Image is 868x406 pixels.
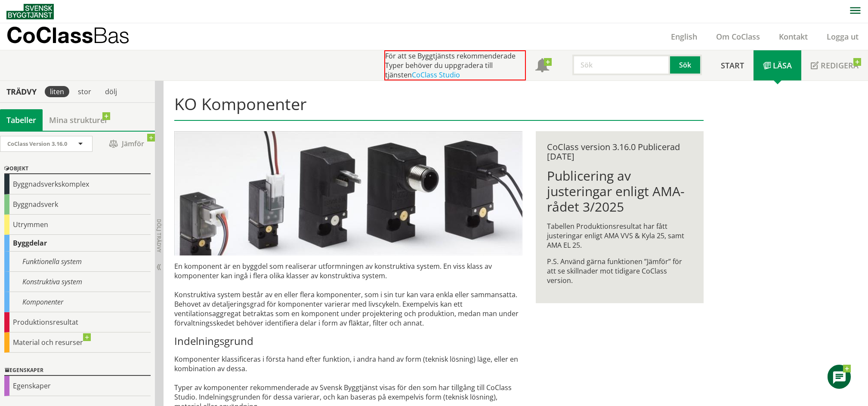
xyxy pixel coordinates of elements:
[174,335,522,348] h3: Indelningsgrund
[773,60,792,71] span: Läsa
[174,131,522,255] img: pilotventiler.jpg
[547,142,692,161] div: CoClass version 3.16.0 Publicerad [DATE]
[43,109,114,131] a: Mina strukturer
[754,50,801,80] a: Läsa
[707,31,769,42] a: Om CoClass
[547,168,692,215] h1: Publicering av justeringar enligt AMA-rådet 3/2025
[4,376,151,396] div: Egenskaper
[7,140,67,148] span: CoClass Version 3.16.0
[4,272,151,292] div: Konstruktiva system
[101,136,153,151] span: Jämför
[412,70,460,80] a: CoClass Studio
[6,4,54,19] img: Svensk Byggtjänst
[4,164,151,174] div: Objekt
[4,332,151,353] div: Material och resurser
[801,50,868,80] a: Redigera
[4,292,151,312] div: Komponenter
[73,86,96,97] div: stor
[769,31,817,42] a: Kontakt
[711,50,754,80] a: Start
[2,87,41,96] div: Trädvy
[155,219,163,252] span: Dölj trädvy
[661,31,707,42] a: English
[4,194,151,215] div: Byggnadsverk
[174,94,703,121] h1: KO Komponenter
[45,86,69,97] div: liten
[821,60,859,71] span: Redigera
[547,221,692,250] p: Tabellen Produktionsresultat har fått justeringar enligt AMA VVS & Kyla 25, samt AMA EL 25.
[6,23,148,50] a: CoClassBas
[100,86,122,97] div: dölj
[384,50,526,80] div: För att se Byggtjänsts rekommenderade Typer behöver du uppgradera till tjänsten
[4,252,151,272] div: Funktionella system
[6,30,130,40] p: CoClass
[4,366,151,376] div: Egenskaper
[4,174,151,194] div: Byggnadsverkskomplex
[4,235,151,252] div: Byggdelar
[547,257,692,285] p: P.S. Använd gärna funktionen ”Jämför” för att se skillnader mot tidigare CoClass version.
[93,22,130,48] span: Bas
[670,55,702,75] button: Sök
[4,312,151,332] div: Produktionsresultat
[721,60,744,71] span: Start
[4,215,151,235] div: Utrymmen
[572,55,670,75] input: Sök
[535,59,549,73] span: Notifikationer
[817,31,868,42] a: Logga ut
